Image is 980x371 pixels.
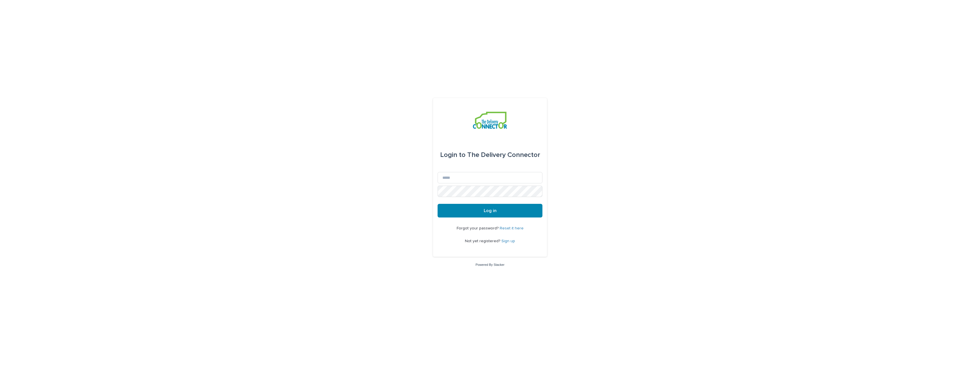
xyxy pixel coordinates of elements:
[440,152,465,158] span: Login to
[473,112,507,129] img: aCWQmA6OSGG0Kwt8cj3c
[500,226,524,230] a: Reset it here
[501,239,515,243] a: Sign up
[457,226,500,230] span: Forgot your password?
[440,147,540,163] div: The Delivery Connector
[438,204,542,217] button: Log in
[475,263,504,266] a: Powered By Stacker
[484,208,497,213] span: Log in
[465,239,501,243] span: Not yet registered?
